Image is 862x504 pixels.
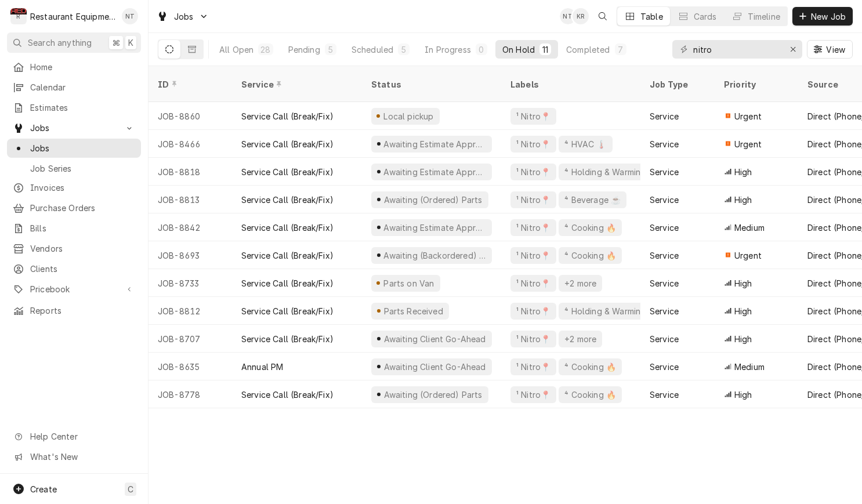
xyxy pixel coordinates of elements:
[7,118,141,137] a: Go to Jobs
[382,361,487,373] div: Awaiting Client Go-Ahead
[563,222,617,234] div: ⁴ Cooking 🔥
[593,7,612,26] button: Open search
[128,483,133,495] span: C
[560,8,576,24] div: NT
[694,10,717,23] div: Cards
[650,78,705,90] div: Job Type
[382,222,487,234] div: Awaiting Estimate Approval
[563,194,622,206] div: ⁴ Beverage ☕
[650,166,679,178] div: Service
[515,389,552,401] div: ¹ Nitro📍
[382,389,483,401] div: Awaiting (Ordered) Parts
[425,43,471,56] div: In Progress
[30,101,135,114] span: Estimates
[7,198,141,217] a: Purchase Orders
[30,162,135,175] span: Job Series
[382,249,487,262] div: Awaiting (Backordered) Parts
[748,10,780,23] div: Timeline
[7,178,141,197] a: Invoices
[30,61,135,73] span: Home
[650,277,679,289] div: Service
[241,305,334,317] div: Service Call (Break/Fix)
[573,8,589,24] div: Kelli Robinette's Avatar
[382,277,436,289] div: Parts on Van
[650,361,679,373] div: Service
[30,142,135,154] span: Jobs
[7,139,141,158] a: Jobs
[515,222,552,234] div: ¹ Nitro📍
[515,277,552,289] div: ¹ Nitro📍
[122,8,138,24] div: Nick Tussey's Avatar
[149,186,232,213] div: JOB-8813
[400,43,407,56] div: 5
[650,194,679,206] div: Service
[734,361,765,373] span: Medium
[650,138,679,150] div: Service
[7,427,141,446] a: Go to Help Center
[10,8,27,24] div: Restaurant Equipment Diagnostics's Avatar
[7,159,141,178] a: Job Series
[784,40,802,59] button: Erase input
[734,110,762,122] span: Urgent
[7,239,141,258] a: Vendors
[7,301,141,320] a: Reports
[30,182,135,194] span: Invoices
[149,380,232,408] div: JOB-8778
[563,305,659,317] div: ⁴ Holding & Warming ♨️
[241,138,334,150] div: Service Call (Break/Fix)
[724,78,787,90] div: Priority
[382,166,487,178] div: Awaiting Estimate Approval
[7,98,141,117] a: Estimates
[7,78,141,97] a: Calendar
[510,78,631,90] div: Labels
[30,10,115,23] div: Restaurant Equipment Diagnostics
[30,283,118,295] span: Pricebook
[734,194,752,206] span: High
[515,194,552,206] div: ¹ Nitro📍
[352,43,393,56] div: Scheduled
[515,305,552,317] div: ¹ Nitro📍
[734,305,752,317] span: High
[241,333,334,345] div: Service Call (Break/Fix)
[28,37,92,49] span: Search anything
[30,451,134,463] span: What's New
[382,305,444,317] div: Parts Received
[241,249,334,262] div: Service Call (Break/Fix)
[149,297,232,325] div: JOB-8812
[563,249,617,262] div: ⁴ Cooking 🔥
[807,40,853,59] button: View
[824,43,847,56] span: View
[149,269,232,297] div: JOB-8733
[128,37,133,49] span: K
[30,263,135,275] span: Clients
[502,43,535,56] div: On Hold
[7,219,141,238] a: Bills
[515,333,552,345] div: ¹ Nitro📍
[693,40,780,59] input: Keyword search
[563,333,597,345] div: +2 more
[734,389,752,401] span: High
[241,389,334,401] div: Service Call (Break/Fix)
[734,222,765,234] span: Medium
[149,130,232,158] div: JOB-8466
[30,484,57,494] span: Create
[515,166,552,178] div: ¹ Nitro📍
[149,353,232,380] div: JOB-8635
[640,10,663,23] div: Table
[563,277,597,289] div: +2 more
[7,447,141,466] a: Go to What's New
[149,241,232,269] div: JOB-8693
[563,361,617,373] div: ⁴ Cooking 🔥
[241,110,334,122] div: Service Call (Break/Fix)
[382,138,487,150] div: Awaiting Estimate Approval
[515,110,552,122] div: ¹ Nitro📍
[152,7,213,26] a: Go to Jobs
[734,249,762,262] span: Urgent
[241,277,334,289] div: Service Call (Break/Fix)
[7,57,141,77] a: Home
[149,213,232,241] div: JOB-8842
[241,78,350,90] div: Service
[30,202,135,214] span: Purchase Orders
[478,43,485,56] div: 0
[30,122,118,134] span: Jobs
